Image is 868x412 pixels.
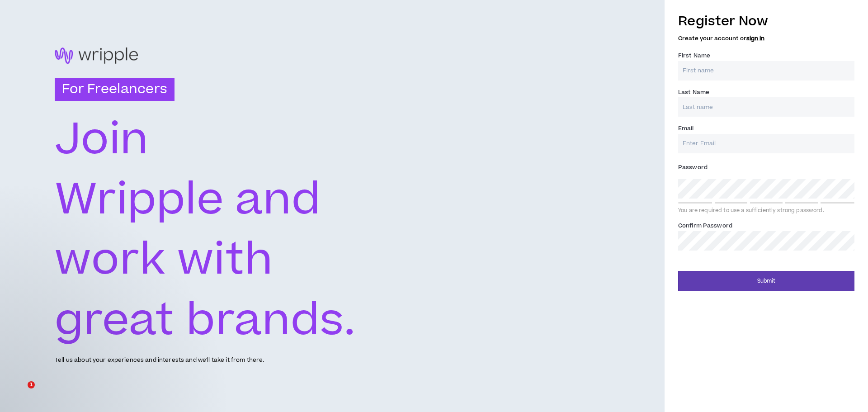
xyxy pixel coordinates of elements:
text: work with [55,229,273,292]
iframe: Intercom notifications message [7,324,188,388]
text: great brands. [55,289,356,352]
h3: Register Now [678,12,854,31]
iframe: Intercom live chat [9,381,31,403]
span: 1 [28,381,35,388]
text: Join [55,109,149,171]
div: You are required to use a sufficiently strong password. [678,207,854,214]
label: Last Name [678,85,709,99]
input: First name [678,61,854,81]
span: Password [678,163,708,171]
h5: Create your account or [678,35,854,42]
button: Submit [678,271,854,291]
text: Wripple and [55,169,321,232]
input: Last name [678,97,854,117]
a: sign in [746,34,764,43]
label: Confirm Password [678,218,732,233]
h3: For Freelancers [55,78,175,101]
label: First Name [678,48,710,63]
label: Email [678,121,694,136]
input: Enter Email [678,134,854,153]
